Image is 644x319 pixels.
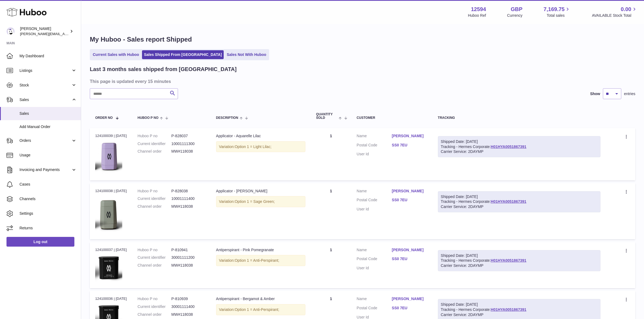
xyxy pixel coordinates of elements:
dd: 30001111200 [171,255,205,260]
div: Shipped Date: [DATE] [441,194,598,199]
div: Carrier Service: 2DAYMP [441,149,598,154]
dt: Name [357,133,392,140]
span: Add Manual Order [19,124,77,129]
a: [PERSON_NAME] [392,133,427,139]
div: 124100038 | [DATE] [95,189,127,193]
span: Total sales [547,13,571,18]
dt: Name [357,189,392,195]
div: Carrier Service: 2DAYMP [441,312,598,317]
div: Variation: [216,255,305,266]
div: Shipped Date: [DATE] [441,139,598,144]
dt: Postal Code [357,305,392,312]
dd: P-810941 [171,247,205,253]
a: [PERSON_NAME] [392,189,427,194]
span: Channels [19,196,77,202]
a: 0.00 AVAILABLE Stock Total [592,6,638,18]
a: SS0 7EU [392,305,427,311]
span: My Dashboard [19,53,77,59]
dt: Current identifier [138,141,171,146]
a: H01HYA0051867391 [491,199,526,204]
a: [PERSON_NAME] [392,296,427,301]
a: H01HYA0051867391 [491,258,526,263]
img: 125941691598090.png [95,140,122,174]
span: Cases [19,182,77,187]
span: Option 1 = Anti-Perspirant; [235,307,279,312]
div: Variation: [216,304,305,315]
div: Carrier Service: 2DAYMP [441,204,598,209]
dt: Channel order [138,263,171,268]
h2: Last 3 months sales shipped from [GEOGRAPHIC_DATA] [90,66,237,73]
dd: P-810939 [171,296,205,301]
div: Currency [507,13,523,18]
span: Option 1 = Sage Green; [235,199,275,204]
a: Current Sales with Huboo [91,50,141,59]
div: Tracking - Hermes Corporate: [438,136,601,157]
a: H01HYA0051867391 [491,145,526,149]
a: SS0 7EU [392,197,427,203]
dt: Huboo P no [138,296,171,301]
div: Shipped Date: [DATE] [441,302,598,307]
a: 7,169.75 Total sales [544,6,571,18]
dt: Channel order [138,204,171,209]
span: 0.00 [621,6,631,13]
span: Description [216,116,238,120]
span: Listings [19,68,71,73]
div: Variation: [216,141,305,152]
dd: P-828038 [171,189,205,194]
a: Sales Not With Huboo [225,50,268,59]
span: entries [624,91,635,96]
dd: MW#118038 [171,204,205,209]
h3: This page is updated every 15 minutes [90,78,634,84]
span: Stock [19,83,71,88]
dt: Channel order [138,312,171,317]
a: Sales Shipped From [GEOGRAPHIC_DATA] [142,50,224,59]
dt: User Id [357,266,392,271]
div: Applicator - Aquarelle Lilac [216,133,305,139]
span: Settings [19,211,77,216]
dd: MW#118038 [171,149,205,154]
dd: MW#118038 [171,263,205,268]
td: 1 [311,242,351,288]
div: 124100039 | [DATE] [95,133,127,138]
label: Show [590,91,600,96]
dt: Postal Code [357,197,392,204]
span: Order No [95,116,113,120]
strong: 12594 [471,6,486,13]
span: Returns [19,226,77,231]
div: Antiperspirant - Pink Pomegranate [216,247,305,253]
span: Usage [19,153,77,158]
td: 1 [311,183,351,239]
span: Invoicing and Payments [19,167,71,172]
h1: My Huboo - Sales report Shipped [90,35,635,44]
dt: User Id [357,152,392,157]
span: Quantity Sold [316,113,338,120]
div: Huboo Ref [468,13,486,18]
a: H01HYA0051867391 [491,307,526,312]
div: Tracking - Hermes Corporate: [438,250,601,271]
a: SS0 7EU [392,143,427,148]
span: Sales [19,97,71,102]
a: [PERSON_NAME] [392,247,427,253]
dt: Huboo P no [138,189,171,194]
td: 1 [311,128,351,180]
img: 125941691598643.png [95,254,122,281]
div: Variation: [216,196,305,207]
span: Orders [19,138,71,143]
div: Tracking - Hermes Corporate: [438,191,601,213]
span: Option 1 = Light Lilac; [235,145,272,149]
a: SS0 7EU [392,256,427,261]
div: Applicator - [PERSON_NAME] [216,189,305,194]
span: AVAILABLE Stock Total [592,13,638,18]
div: 124100037 | [DATE] [95,247,127,252]
span: Sales [19,111,77,116]
dt: User Id [357,207,392,212]
dd: P-828037 [171,133,205,139]
dt: Name [357,247,392,254]
dt: Name [357,296,392,303]
span: Huboo P no [138,116,158,120]
span: 7,169.75 [544,6,565,13]
div: Antiperspirant - Bergamot & Amber [216,296,305,301]
dt: Channel order [138,149,171,154]
img: 125941691597927.png [95,195,122,233]
dt: Huboo P no [138,247,171,253]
